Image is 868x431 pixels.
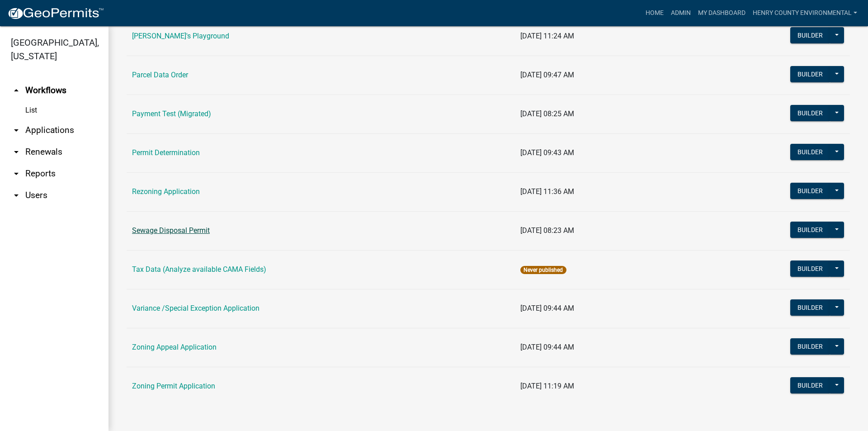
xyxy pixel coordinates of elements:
span: [DATE] 09:44 AM [520,304,574,313]
span: [DATE] 09:47 AM [520,71,574,79]
a: Tax Data (Analyze available CAMA Fields) [132,265,266,274]
a: [PERSON_NAME]'s Playground [132,32,229,40]
span: [DATE] 09:44 AM [520,343,574,351]
span: [DATE] 08:25 AM [520,109,574,118]
a: Rezoning Application [132,187,200,196]
i: arrow_drop_down [11,168,22,179]
a: Payment Test (Migrated) [132,109,211,118]
span: [DATE] 11:19 AM [520,382,574,390]
span: [DATE] 11:36 AM [520,187,574,196]
button: Builder [790,144,830,160]
a: Zoning Permit Application [132,382,215,390]
button: Builder [790,260,830,277]
button: Builder [790,105,830,121]
a: Home [642,5,667,22]
button: Builder [790,338,830,355]
button: Builder [790,299,830,316]
i: arrow_drop_up [11,85,22,96]
button: Builder [790,66,830,82]
a: Henry County Environmental [749,5,861,22]
button: Builder [790,183,830,199]
a: Admin [667,5,694,22]
button: Builder [790,377,830,393]
a: Zoning Appeal Application [132,343,217,351]
i: arrow_drop_down [11,125,22,136]
span: [DATE] 09:43 AM [520,148,574,157]
a: Permit Determination [132,148,200,157]
i: arrow_drop_down [11,147,22,157]
a: My Dashboard [694,5,749,22]
span: [DATE] 08:23 AM [520,226,574,235]
span: Never published [520,266,566,274]
a: Parcel Data Order [132,71,188,79]
button: Builder [790,27,830,43]
button: Builder [790,222,830,238]
a: Sewage Disposal Permit [132,226,210,235]
span: [DATE] 11:24 AM [520,32,574,40]
a: Variance /Special Exception Application [132,304,259,313]
i: arrow_drop_down [11,190,22,201]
